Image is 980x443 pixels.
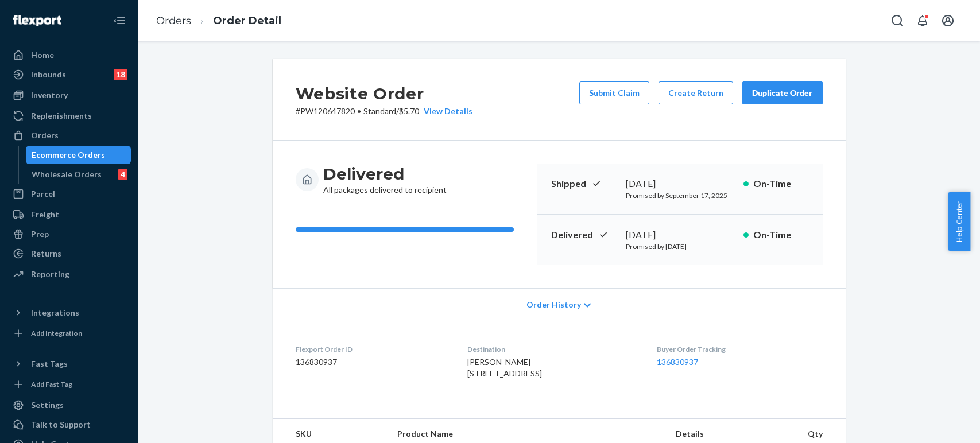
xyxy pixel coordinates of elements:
button: View Details [419,106,472,117]
p: On-Time [753,228,809,242]
a: Replenishments [7,107,131,125]
p: Promised by [DATE] [626,242,734,251]
div: Orders [31,130,59,141]
div: Reporting [31,269,69,280]
a: Order Detail [213,14,281,27]
button: Fast Tags [7,355,131,373]
button: Talk to Support [7,415,131,434]
a: Orders [156,14,191,27]
a: Parcel [7,185,131,203]
div: Home [31,49,54,61]
dt: Flexport Order ID [296,344,449,354]
div: [DATE] [626,177,734,191]
div: Returns [31,248,61,259]
h3: Delivered [323,164,447,184]
div: Ecommerce Orders [32,149,105,161]
button: Open notifications [911,9,934,32]
a: Prep [7,225,131,243]
a: Ecommerce Orders [26,146,131,164]
button: Integrations [7,304,131,322]
p: # PW120647820 / $5.70 [296,106,472,117]
p: Delivered [551,228,617,242]
div: 18 [114,69,127,80]
button: Duplicate Order [742,81,823,104]
a: Freight [7,205,131,224]
a: 136830937 [657,357,698,367]
div: Prep [31,228,49,240]
ol: breadcrumbs [147,4,290,38]
span: Standard [363,106,396,116]
button: Help Center [948,192,970,251]
a: Wholesale Orders4 [26,165,131,184]
div: Parcel [31,188,55,200]
dt: Buyer Order Tracking [657,344,822,354]
div: Replenishments [31,110,92,122]
a: Orders [7,126,131,145]
a: Returns [7,244,131,263]
p: On-Time [753,177,809,191]
button: Submit Claim [579,81,649,104]
div: All packages delivered to recipient [323,164,447,196]
a: Add Integration [7,327,131,340]
div: Wholesale Orders [32,169,102,180]
span: • [357,106,361,116]
div: 4 [118,169,127,180]
span: Order History [526,299,581,310]
button: Create Return [659,81,733,104]
p: Shipped [551,177,617,191]
button: Close Navigation [108,9,131,32]
div: Inbounds [31,69,66,80]
div: Inventory [31,90,68,101]
div: Duplicate Order [752,87,813,99]
p: Promised by September 17, 2025 [626,191,734,200]
dd: 136830937 [296,356,449,368]
a: Reporting [7,265,131,283]
div: Fast Tags [31,358,68,370]
a: Settings [7,396,131,414]
div: Integrations [31,307,79,318]
div: Add Integration [31,328,82,338]
div: Talk to Support [31,419,91,430]
button: Open Search Box [886,9,909,32]
img: Flexport logo [13,15,61,26]
div: [DATE] [626,228,734,242]
button: Open account menu [936,9,959,32]
span: [PERSON_NAME] [STREET_ADDRESS] [467,357,542,378]
a: Home [7,46,131,64]
div: Freight [31,209,59,220]
div: Settings [31,399,64,411]
a: Add Fast Tag [7,378,131,391]
dt: Destination [467,344,638,354]
a: Inbounds18 [7,65,131,84]
h2: Website Order [296,81,472,106]
iframe: Opens a widget where you can chat to one of our agents [907,409,969,437]
div: Add Fast Tag [31,379,72,389]
a: Inventory [7,86,131,104]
